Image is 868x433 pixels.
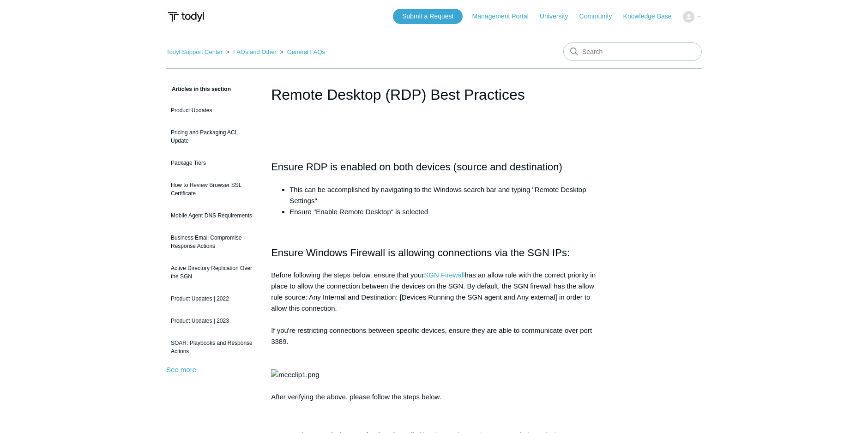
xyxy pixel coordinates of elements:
[233,48,277,55] a: FAQs and Other
[271,84,597,106] h1: Remote Desktop (RDP) Best Practices
[166,229,257,255] a: Business Email Compromise - Response Actions
[166,290,257,307] a: Product Updates | 2022
[289,206,597,217] li: Ensure "Enable Remote Desktop" is selected
[579,12,621,21] a: Community
[166,207,257,224] a: Mobile Agent DNS Requirements
[271,245,597,261] h2: Ensure Windows Firewall is allowing connections via the SGN IPs:
[166,86,231,92] span: Articles in this section
[271,270,597,403] p: Before following the steps below, ensure that your has an allow rule with the correct priority in...
[166,154,257,172] a: Package Tiers
[166,334,257,360] a: SOAR: Playbooks and Response Actions
[271,159,597,175] h2: Ensure RDP is enabled on both devices (source and destination)
[623,12,681,21] a: Knowledge Base
[424,271,464,279] a: SGN Firewall
[563,42,702,61] input: Search
[393,9,463,24] a: Submit a Request
[166,259,257,285] a: Active Directory Replication Over the SGN
[166,366,196,373] a: See more
[472,12,538,21] a: Management Portal
[166,312,257,330] a: Product Updates | 2023
[224,48,278,55] li: FAQs and Other
[166,124,257,150] a: Pricing and Packaging ACL Update
[271,369,319,380] img: mceclip1.png
[289,184,597,206] li: This can be accomplished by navigating to the Windows search bar and typing "Remote Desktop Setti...
[166,176,257,202] a: How to Review Browser SSL Certificate
[287,48,325,55] a: General FAQs
[278,48,325,55] li: General FAQs
[166,102,257,119] a: Product Updates
[166,48,223,55] a: Todyl Support Center
[540,12,577,21] a: University
[166,8,205,25] img: Todyl Support Center Help Center home page
[166,48,224,55] li: Todyl Support Center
